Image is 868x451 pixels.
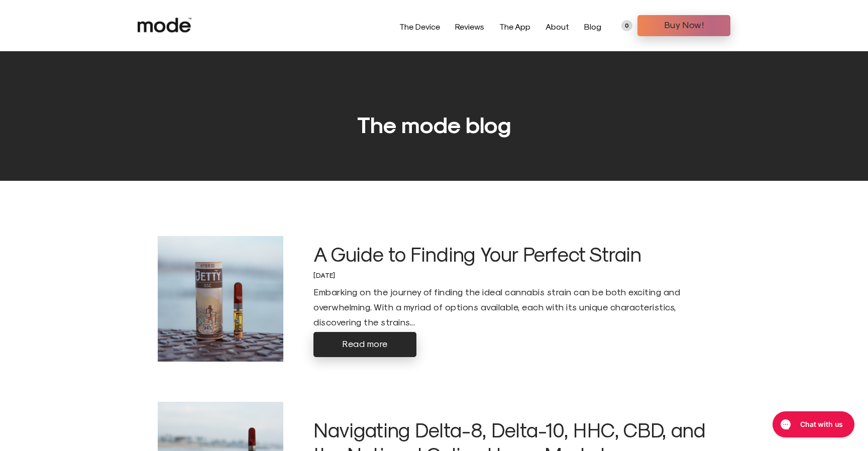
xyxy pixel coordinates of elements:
[621,20,632,31] a: 0
[499,22,530,31] a: The App
[313,284,710,329] p: Embarking on the journey of finding the ideal cannabis strain can be both exciting and overwhelmi...
[637,15,730,36] a: Buy Now!
[645,17,723,32] span: Buy Now!
[584,22,601,31] a: Blog
[768,408,858,441] iframe: Gorgias live chat messenger
[313,241,641,265] a: A Guide to Finding Your Perfect Strain
[313,271,710,279] span: [DATE]
[455,22,484,31] a: Reviews
[313,332,416,357] a: Read more: A Guide to Finding Your Perfect Strain
[399,22,440,31] a: The Device
[546,22,569,31] a: About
